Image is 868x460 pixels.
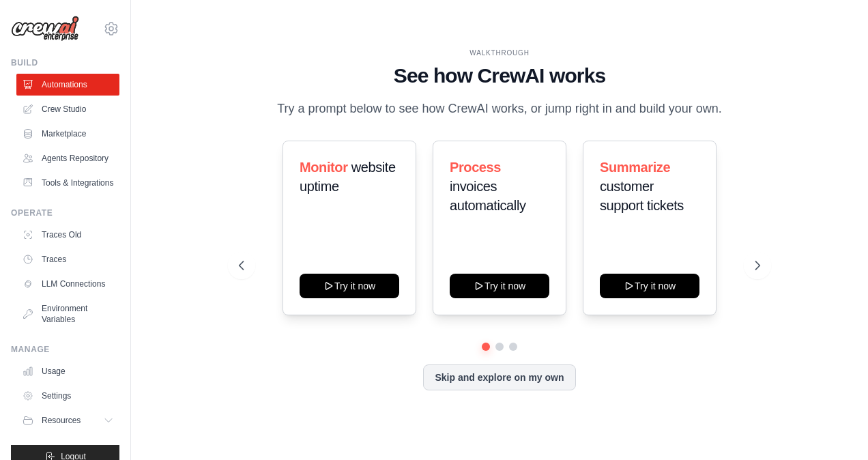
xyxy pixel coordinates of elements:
a: Tools & Integrations [16,172,119,194]
button: Try it now [600,274,699,298]
div: Manage [11,344,119,355]
a: Traces Old [16,224,119,246]
a: Traces [16,248,119,270]
span: customer support tickets [600,179,684,213]
button: Try it now [450,274,549,298]
a: LLM Connections [16,273,119,295]
span: Summarize [600,160,670,175]
div: Build [11,57,119,68]
span: invoices automatically [450,179,526,213]
div: WALKTHROUGH [239,48,761,58]
span: website uptime [300,160,396,194]
a: Environment Variables [16,298,119,330]
a: Automations [16,74,119,96]
img: Logo [11,16,79,42]
a: Usage [16,360,119,382]
button: Resources [16,409,119,431]
a: Settings [16,385,119,407]
span: Process [450,160,501,175]
a: Crew Studio [16,98,119,120]
p: Try a prompt below to see how CrewAI works, or jump right in and build your own. [270,99,729,119]
a: Marketplace [16,123,119,145]
span: Resources [42,415,81,426]
h1: See how CrewAI works [239,63,761,88]
a: Agents Repository [16,147,119,169]
button: Skip and explore on my own [423,364,575,390]
span: Monitor [300,160,348,175]
button: Try it now [300,274,399,298]
div: Operate [11,207,119,218]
